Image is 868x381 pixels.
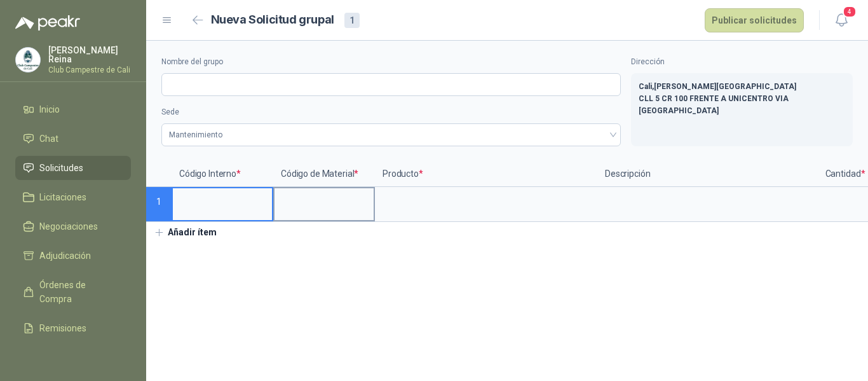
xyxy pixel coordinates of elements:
[15,127,131,151] a: Chat
[39,132,58,146] span: Chat
[843,6,857,18] span: 4
[273,162,375,187] p: Código de Material
[146,187,172,222] p: 1
[830,9,853,32] button: 4
[15,185,131,209] a: Licitaciones
[597,162,820,187] p: Descripción
[39,278,119,306] span: Órdenes de Compra
[15,15,80,31] img: Logo peakr
[39,219,98,233] span: Negociaciones
[15,214,131,239] a: Negociaciones
[639,93,845,117] p: CLL 5 CR 100 FRENTE A UNICENTRO VIA [GEOGRAPHIC_DATA]
[39,321,86,335] span: Remisiones
[39,190,86,204] span: Licitaciones
[39,102,60,116] span: Inicio
[39,161,83,175] span: Solicitudes
[344,13,360,28] div: 1
[161,106,621,118] label: Sede
[161,56,621,68] label: Nombre del grupo
[15,345,131,370] a: Configuración
[48,46,131,64] p: [PERSON_NAME] Reina
[631,56,853,68] label: Dirección
[15,97,131,121] a: Inicio
[39,249,91,263] span: Adjudicación
[169,125,613,144] span: Mantenimiento
[705,8,804,32] button: Publicar solicitudes
[15,316,131,340] a: Remisiones
[16,48,40,72] img: Company Logo
[15,244,131,268] a: Adjudicación
[15,273,131,311] a: Órdenes de Compra
[146,222,224,244] button: Añadir ítem
[211,11,334,29] h2: Nueva Solicitud grupal
[639,81,845,93] p: Cali , [PERSON_NAME][GEOGRAPHIC_DATA]
[48,66,131,74] p: Club Campestre de Cali
[375,162,597,187] p: Producto
[15,156,131,180] a: Solicitudes
[172,162,273,187] p: Código Interno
